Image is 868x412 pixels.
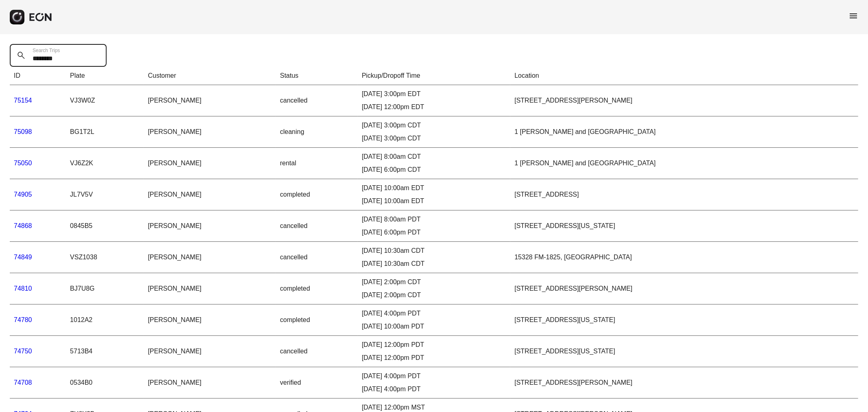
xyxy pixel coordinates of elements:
[510,367,858,399] td: [STREET_ADDRESS][PERSON_NAME]
[14,348,32,355] a: 74750
[276,305,358,336] td: completed
[144,67,276,85] th: Customer
[14,160,32,167] a: 75050
[14,285,32,292] a: 74810
[144,148,276,179] td: [PERSON_NAME]
[510,210,858,242] td: [STREET_ADDRESS][US_STATE]
[362,309,506,318] div: [DATE] 4:00pm PDT
[66,273,144,305] td: BJ7U8G
[66,67,144,85] th: Plate
[66,367,144,399] td: 0534B0
[276,148,358,179] td: rental
[14,316,32,323] a: 74780
[276,273,358,305] td: completed
[66,210,144,242] td: 0845B5
[362,196,506,206] div: [DATE] 10:00am EDT
[144,210,276,242] td: [PERSON_NAME]
[362,353,506,363] div: [DATE] 12:00pm PDT
[362,89,506,99] div: [DATE] 3:00pm EDT
[66,179,144,210] td: JL7V5V
[14,128,32,135] a: 75098
[144,336,276,367] td: [PERSON_NAME]
[362,134,506,143] div: [DATE] 3:00pm CDT
[510,242,858,273] td: 15328 FM-1825, [GEOGRAPHIC_DATA]
[510,336,858,367] td: [STREET_ADDRESS][US_STATE]
[362,371,506,381] div: [DATE] 4:00pm PDT
[66,336,144,367] td: 5713B4
[10,67,66,85] th: ID
[362,165,506,175] div: [DATE] 6:00pm CDT
[276,367,358,399] td: verified
[362,215,506,224] div: [DATE] 8:00am PDT
[276,242,358,273] td: cancelled
[144,305,276,336] td: [PERSON_NAME]
[276,179,358,210] td: completed
[362,102,506,112] div: [DATE] 12:00pm EDT
[362,290,506,300] div: [DATE] 2:00pm CDT
[66,305,144,336] td: 1012A2
[14,379,32,386] a: 74708
[144,242,276,273] td: [PERSON_NAME]
[66,148,144,179] td: VJ6Z2K
[362,152,506,162] div: [DATE] 8:00am CDT
[276,67,358,85] th: Status
[362,322,506,331] div: [DATE] 10:00am PDT
[510,67,858,85] th: Location
[14,97,32,104] a: 75154
[362,121,506,130] div: [DATE] 3:00pm CDT
[276,116,358,148] td: cleaning
[362,246,506,256] div: [DATE] 10:30am CDT
[66,116,144,148] td: BG1T2L
[144,116,276,148] td: [PERSON_NAME]
[66,242,144,273] td: VSZ1038
[144,273,276,305] td: [PERSON_NAME]
[848,11,858,21] span: menu
[510,305,858,336] td: [STREET_ADDRESS][US_STATE]
[144,85,276,116] td: [PERSON_NAME]
[14,191,32,198] a: 74905
[358,67,510,85] th: Pickup/Dropoff Time
[510,179,858,210] td: [STREET_ADDRESS]
[510,116,858,148] td: 1 [PERSON_NAME] and [GEOGRAPHIC_DATA]
[66,85,144,116] td: VJ3W0Z
[276,336,358,367] td: cancelled
[362,228,506,237] div: [DATE] 6:00pm PDT
[362,277,506,287] div: [DATE] 2:00pm CDT
[276,210,358,242] td: cancelled
[144,367,276,399] td: [PERSON_NAME]
[362,384,506,394] div: [DATE] 4:00pm PDT
[362,259,506,269] div: [DATE] 10:30am CDT
[144,179,276,210] td: [PERSON_NAME]
[510,85,858,116] td: [STREET_ADDRESS][PERSON_NAME]
[14,254,32,261] a: 74849
[276,85,358,116] td: cancelled
[33,47,60,54] label: Search Trips
[510,273,858,305] td: [STREET_ADDRESS][PERSON_NAME]
[362,183,506,193] div: [DATE] 10:00am EDT
[14,222,32,229] a: 74868
[510,148,858,179] td: 1 [PERSON_NAME] and [GEOGRAPHIC_DATA]
[362,340,506,350] div: [DATE] 12:00pm PDT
